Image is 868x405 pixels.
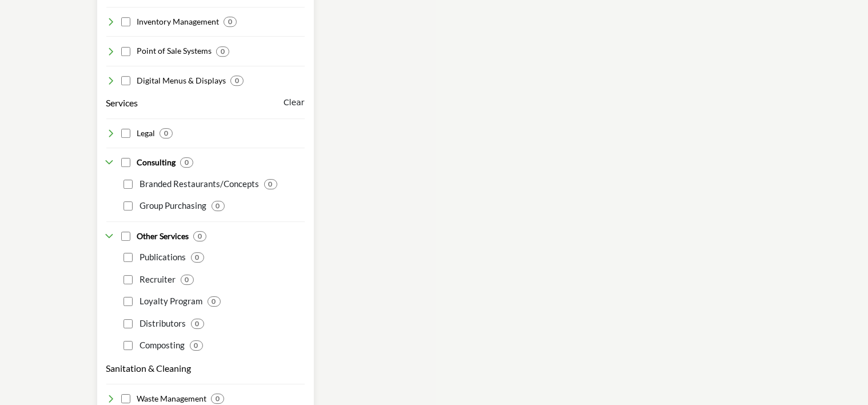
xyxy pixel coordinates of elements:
[106,362,192,375] button: Sanitation & Cleaning
[185,158,189,166] b: 0
[269,180,273,188] b: 0
[140,339,185,352] p: Composting: Sustainable waste management and composting services.
[106,96,138,110] button: Services
[190,340,203,351] div: 0 Results For Composting
[121,76,130,85] input: Select Digital Menus & Displays checkbox
[284,97,305,109] buton: Clear
[124,319,133,328] input: Select Distributors checkbox
[140,251,186,264] p: Publications: Industry-focused publications and updates.
[137,231,189,242] h4: Other Services: Meeting varied needs with a range of specialized services.
[224,17,237,27] div: 0 Results For Inventory Management
[191,319,204,329] div: 0 Results For Distributors
[124,297,133,306] input: Select Loyalty Program checkbox
[212,201,225,211] div: 0 Results For Group Purchasing
[140,273,176,286] p: Recruiter: Expert recruiters focused on the campus dining industry.
[140,317,186,330] p: Distributors: Wide network of distributors for various products and services.
[180,157,193,168] div: 0 Results For Consulting
[140,177,260,190] p: Branded Restaurants/Concepts: Expertise in developing branded restaurant concepts.
[228,18,232,26] b: 0
[124,275,133,284] input: Select Recruiter checkbox
[121,47,130,56] input: Select Point of Sale Systems checkbox
[121,129,130,138] input: Select Legal checkbox
[235,77,239,85] b: 0
[185,276,189,284] b: 0
[137,157,176,168] h4: Consulting: Providing expert guidance in restaurant operations and management.
[216,202,220,210] b: 0
[124,253,133,262] input: Select Publications checkbox
[137,128,155,139] h4: Legal: Offering legal counsel for restaurant-related concerns.
[181,275,194,285] div: 0 Results For Recruiter
[124,180,133,189] input: Select Branded Restaurants/Concepts checkbox
[264,179,277,189] div: 0 Results For Branded Restaurants/Concepts
[137,45,212,57] h4: Point of Sale Systems: Digitalizing transactions with advanced software and hardware.
[160,128,173,138] div: 0 Results For Legal
[137,393,206,404] h4: Waste Management: Facilitating disposal with quality bins, bags, and solutions.
[216,395,220,403] b: 0
[137,75,226,86] h4: Digital Menus & Displays: Modernizing eateries with digital menus and displays.
[216,46,229,57] div: 0 Results For Point of Sale Systems
[211,394,224,404] div: 0 Results For Waste Management
[194,342,198,350] b: 0
[230,76,244,86] div: 0 Results For Digital Menus & Displays
[140,295,203,308] p: Loyalty Program
[208,296,221,307] div: 0 Results For Loyalty Program
[121,158,130,167] input: Select Consulting checkbox
[191,252,204,263] div: 0 Results For Publications
[196,320,200,328] b: 0
[121,394,130,403] input: Select Waste Management checkbox
[196,253,200,261] b: 0
[140,199,207,212] p: Group Purchasing: Strategic purchasing solutions for bulk buying.
[124,201,133,211] input: Select Group Purchasing checkbox
[121,17,130,26] input: Select Inventory Management checkbox
[121,232,130,241] input: Select Other Services checkbox
[221,47,225,55] b: 0
[198,232,202,240] b: 0
[164,129,168,137] b: 0
[124,341,133,350] input: Select Composting checkbox
[193,231,206,241] div: 0 Results For Other Services
[212,297,216,305] b: 0
[137,16,219,27] h4: Inventory Management: Streamlining stock with intuitive inventory management solutions.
